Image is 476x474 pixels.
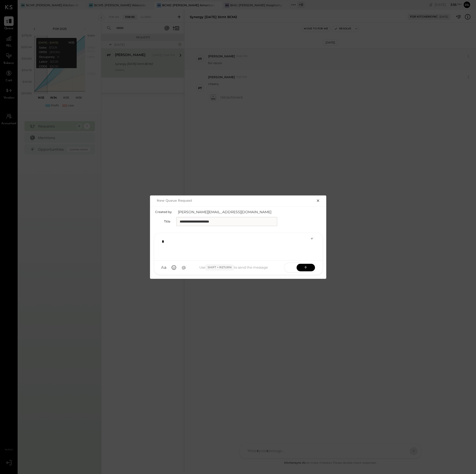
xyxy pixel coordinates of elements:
span: [PERSON_NAME][EMAIL_ADDRESS][DOMAIN_NAME] [178,209,279,214]
span: a [164,265,167,270]
div: Use to send the message [188,265,279,271]
label: Created by [155,210,172,214]
button: Aa [159,263,168,272]
span: Shift + Return [205,265,234,271]
button: @ [179,263,188,272]
span: SEND [284,261,297,274]
h2: New Queue Request [157,198,192,202]
span: @ [182,265,186,270]
label: Title [155,220,170,223]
